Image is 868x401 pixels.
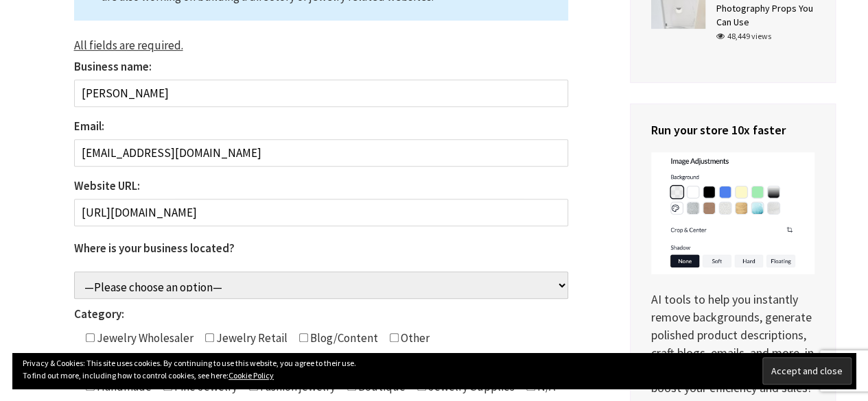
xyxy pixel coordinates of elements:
input: Accept and close [762,357,852,385]
u: All fields are required. [74,38,183,53]
b: Category: [74,306,124,321]
b: Email: [74,119,104,134]
div: 48,449 views [716,30,771,42]
a: Cookie Policy [228,370,274,380]
span: Blog/Content [308,330,378,345]
b: Where is your business located? [74,241,235,256]
span: Other [399,330,430,345]
span: Jewelry Retail [214,330,288,345]
input: Business name: [74,80,568,107]
p: AI tools to help you instantly remove backgrounds, generate polished product descriptions, craft ... [651,152,814,397]
div: Privacy & Cookies: This site uses cookies. By continuing to use this website, you agree to their ... [12,353,856,389]
input: Website URL: [74,199,568,226]
input: Email: [74,139,568,167]
b: Website URL: [74,178,140,193]
b: Business name: [74,59,152,74]
h4: Run your store 10x faster [651,121,814,138]
span: Jewelry Wholesaler [95,330,193,345]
